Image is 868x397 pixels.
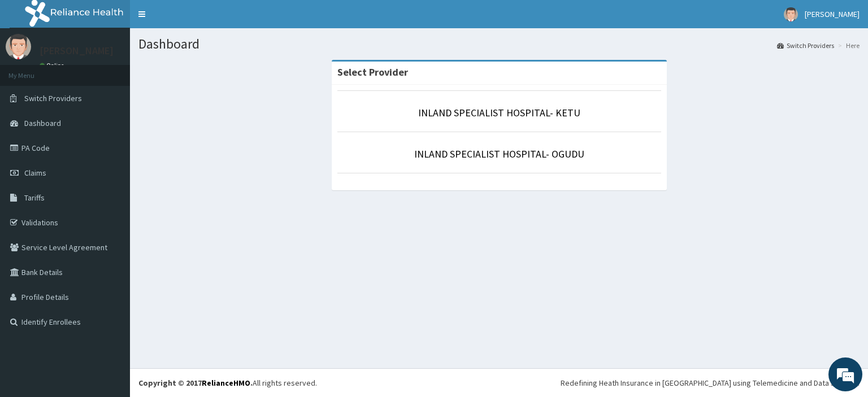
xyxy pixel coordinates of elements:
a: RelianceHMO [202,378,250,388]
strong: Select Provider [337,66,408,78]
footer: All rights reserved. [130,368,868,397]
img: User Image [784,7,798,21]
a: Switch Providers [777,41,834,50]
a: INLAND SPECIALIST HOSPITAL- OGUDU [414,147,584,160]
p: [PERSON_NAME] [40,46,114,56]
a: Online [40,62,67,69]
span: Dashboard [24,118,61,128]
span: Claims [24,168,46,178]
h1: Dashboard [138,37,860,51]
div: Redefining Heath Insurance in [GEOGRAPHIC_DATA] using Telemedicine and Data Science! [561,377,860,389]
span: [PERSON_NAME] [805,9,860,19]
span: Switch Providers [24,93,82,103]
li: Here [835,41,860,50]
a: INLAND SPECIALIST HOSPITAL- KETU [418,106,580,119]
img: User Image [6,34,31,59]
strong: Copyright © 2017 . [138,378,253,388]
span: Tariffs [24,193,45,203]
